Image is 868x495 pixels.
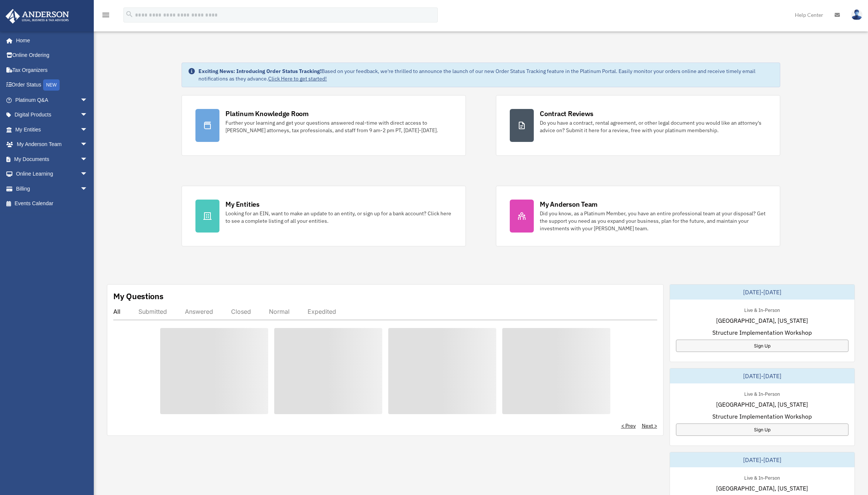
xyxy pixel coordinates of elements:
span: arrow_drop_down [80,92,95,108]
a: My Documentsarrow_drop_down [5,152,99,167]
span: arrow_drop_down [80,152,95,167]
img: Anderson Advisors Platinum Portal [3,9,71,24]
div: Live & In-Person [738,306,786,313]
div: All [113,308,120,315]
div: Based on your feedback, we're thrilled to announce the launch of our new Order Status Tracking fe... [198,67,773,82]
a: My Anderson Teamarrow_drop_down [5,137,99,152]
a: Tax Organizers [5,63,99,78]
div: Looking for an EIN, want to make an update to an entity, or sign up for a bank account? Click her... [225,210,452,225]
a: Order StatusNEW [5,78,99,93]
a: Digital Productsarrow_drop_down [5,107,99,122]
a: Sign Up [676,340,849,352]
a: Platinum Knowledge Room Further your learning and get your questions answered real-time with dire... [182,95,466,156]
div: Contract Reviews [540,109,593,118]
div: Normal [269,308,290,315]
a: Events Calendar [5,196,99,211]
span: [GEOGRAPHIC_DATA], [US_STATE] [716,316,808,325]
a: My Entities Looking for an EIN, want to make an update to an entity, or sign up for a bank accoun... [182,186,466,246]
a: My Entitiesarrow_drop_down [5,122,99,137]
div: Closed [231,308,251,315]
a: Sign Up [676,423,849,436]
a: Home [5,33,95,48]
a: Contract Reviews Do you have a contract, rental agreement, or other legal document you would like... [496,95,780,156]
img: User Pic [851,9,862,20]
div: Live & In-Person [738,473,786,481]
div: [DATE]-[DATE] [670,285,855,300]
i: menu [101,10,110,19]
div: Submitted [138,308,167,315]
div: [DATE]-[DATE] [670,452,855,467]
a: Platinum Q&Aarrow_drop_down [5,92,99,107]
span: Structure Implementation Workshop [712,412,812,421]
a: Online Ordering [5,48,99,63]
a: < Prev [621,422,636,429]
div: Expedited [308,308,336,315]
a: menu [101,13,110,19]
div: Do you have a contract, rental agreement, or other legal document you would like an attorney's ad... [540,119,766,134]
div: My Questions [113,291,164,302]
i: search [125,10,134,18]
span: arrow_drop_down [80,167,95,182]
div: Further your learning and get your questions answered real-time with direct access to [PERSON_NAM... [225,119,452,134]
div: [DATE]-[DATE] [670,368,855,383]
span: [GEOGRAPHIC_DATA], [US_STATE] [716,400,808,409]
span: arrow_drop_down [80,122,95,137]
a: Next > [642,422,657,429]
span: arrow_drop_down [80,137,95,152]
strong: Exciting News: Introducing Order Status Tracking! [198,68,321,75]
span: Structure Implementation Workshop [712,328,812,337]
div: My Entities [225,200,259,209]
a: Billingarrow_drop_down [5,181,99,196]
a: Online Learningarrow_drop_down [5,167,99,182]
span: [GEOGRAPHIC_DATA], [US_STATE] [716,484,808,493]
div: Answered [185,308,213,315]
div: Live & In-Person [738,389,786,397]
div: Did you know, as a Platinum Member, you have an entire professional team at your disposal? Get th... [540,210,766,232]
div: NEW [43,79,60,91]
a: My Anderson Team Did you know, as a Platinum Member, you have an entire professional team at your... [496,186,780,246]
span: arrow_drop_down [80,181,95,197]
a: Click Here to get started! [268,75,327,82]
div: My Anderson Team [540,200,598,209]
div: Platinum Knowledge Room [225,109,309,118]
span: arrow_drop_down [80,107,95,123]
